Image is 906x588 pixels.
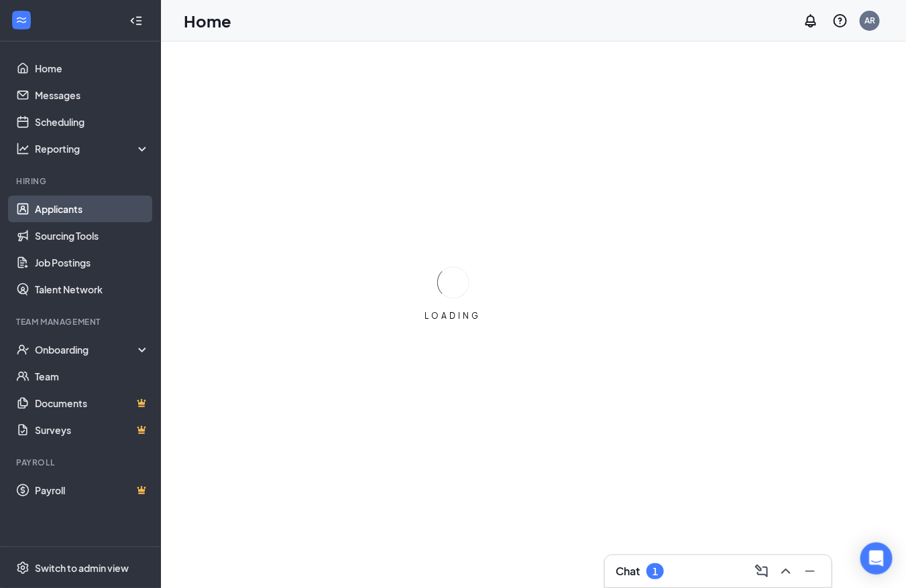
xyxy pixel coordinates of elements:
[860,542,893,575] div: Open Intercom Messenger
[16,457,147,468] div: Payroll
[778,563,794,579] svg: ChevronUp
[35,222,150,249] a: Sourcing Tools
[35,417,150,443] a: SurveysCrown
[775,561,797,582] button: ChevronUp
[35,196,150,222] a: Applicants
[799,561,821,582] button: Minimize
[751,561,773,582] button: ComposeMessage
[184,9,231,32] h1: Home
[832,13,848,29] svg: QuestionInfo
[35,561,129,575] div: Switch to admin view
[16,343,30,356] svg: UserCheck
[35,142,150,155] div: Reporting
[129,14,143,27] svg: Collapse
[616,564,640,579] h3: Chat
[864,15,875,26] div: AR
[16,561,30,575] svg: Settings
[802,563,818,579] svg: Minimize
[420,310,487,321] div: LOADING
[16,316,147,327] div: Team Management
[803,13,819,29] svg: Notifications
[35,276,150,303] a: Talent Network
[35,390,150,417] a: DocumentsCrown
[35,363,150,390] a: Team
[35,477,150,504] a: PayrollCrown
[16,175,147,187] div: Hiring
[35,82,150,108] a: Messages
[35,55,150,82] a: Home
[653,566,658,577] div: 1
[35,108,150,135] a: Scheduling
[35,343,138,356] div: Onboarding
[16,142,30,155] svg: Analysis
[15,13,28,27] svg: WorkstreamLogo
[754,563,770,579] svg: ComposeMessage
[35,249,150,276] a: Job Postings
